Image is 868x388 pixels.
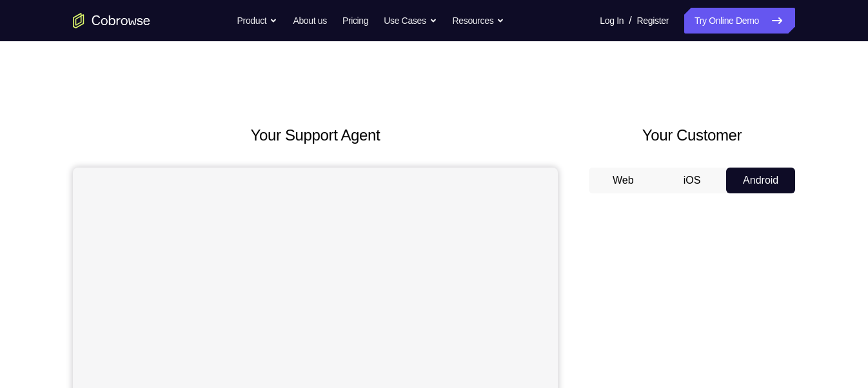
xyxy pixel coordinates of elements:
[73,13,150,28] a: Go to the home page
[237,8,278,34] button: Product
[658,168,727,193] button: iOS
[293,8,326,34] a: About us
[637,8,669,34] a: Register
[726,168,795,193] button: Android
[589,124,795,147] h2: Your Customer
[684,8,795,34] a: Try Online Demo
[384,8,437,34] button: Use Cases
[600,8,624,34] a: Log In
[629,13,631,28] span: /
[453,8,505,34] button: Resources
[73,124,558,147] h2: Your Support Agent
[342,8,368,34] a: Pricing
[589,168,658,193] button: Web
